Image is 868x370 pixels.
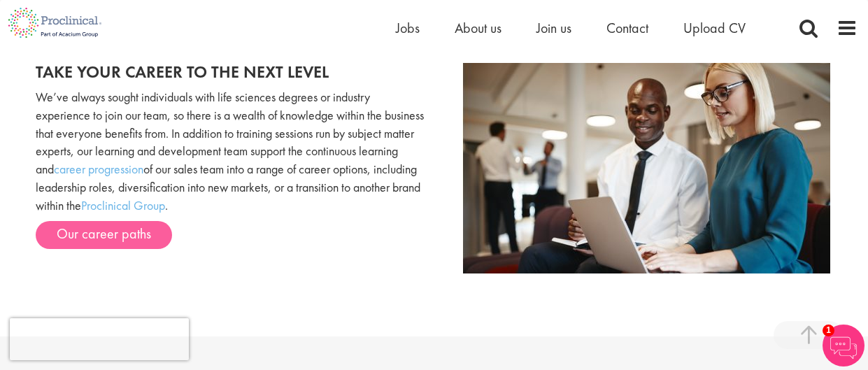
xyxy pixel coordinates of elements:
a: career progression [54,161,143,177]
p: We’ve always sought individuals with life sciences degrees or industry experience to join our tea... [36,88,424,214]
h2: Take your career to the next level [36,63,424,81]
a: About us [455,19,501,37]
span: 1 [823,325,834,336]
a: Jobs [396,19,420,37]
iframe: reCAPTCHA [10,318,189,360]
img: Chatbot [823,325,865,367]
a: Join us [536,19,571,37]
a: Upload CV [683,19,746,37]
a: Our career paths [36,221,172,249]
a: Proclinical Group [81,197,165,213]
a: Contact [606,19,648,37]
